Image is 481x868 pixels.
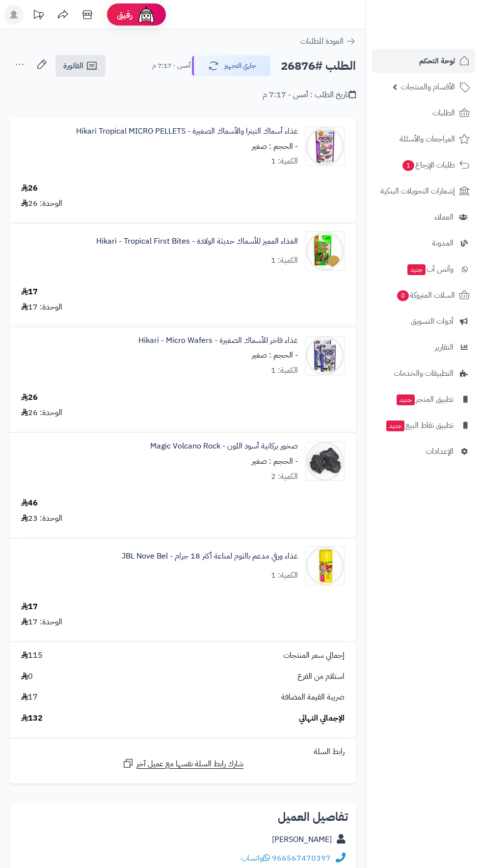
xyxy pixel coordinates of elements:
[419,54,455,68] span: لوحة التحكم
[407,264,426,275] span: جديد
[271,471,298,482] div: الكمية: 2
[272,834,332,845] a: [PERSON_NAME]
[18,811,348,823] h2: تفاصيل العميل
[122,757,243,770] a: شارك رابط السلة نفسها مع عميل آخر
[263,89,356,101] div: تاريخ الطلب : أمس - 7:17 م
[271,156,298,167] div: الكمية: 1
[372,127,475,151] a: المراجعات والأسئلة
[372,257,475,281] a: وآتس آبجديد
[21,601,38,613] div: 17
[136,758,243,770] span: شارك رابط السلة نفسها مع عميل آخر
[21,286,38,298] div: 17
[21,513,62,524] div: الوحدة: 23
[281,692,345,703] span: ضريبة القيمة المضافة
[21,692,38,703] span: 17
[372,283,475,307] a: السلات المتروكة0
[252,140,298,152] small: - الحجم : صغير
[306,546,344,586] img: 1751542170-1750749882-5069f674339acf326dec83fa61d16480ddd-550x550w-90x90.jpg
[76,126,298,137] a: غذاء أسماك التيترا والأسماك الصغيرة - Hikari Tropical MICRO PELLETS
[283,650,345,661] span: إجمالي سعر المنتجات
[21,713,43,724] span: 132
[306,336,344,375] img: M04rg20552ad12021_1-90x90.jpg
[411,314,454,328] span: أدوات التسويق
[122,551,298,562] a: غذاء ورقي مدعم بالثوم لمناعة أكثر 18 جرام - JBL Nove Bel
[434,210,454,224] span: العملاء
[372,388,475,411] a: تطبيق المتجرجديد
[252,455,298,467] small: - الحجم : صغير
[192,56,270,76] button: جاري التجهيز
[271,365,298,376] div: الكمية: 1
[396,288,455,302] span: السلات المتروكة
[272,852,331,864] a: 966567470397
[401,80,455,94] span: الأقسام والمنتجات
[21,498,38,509] div: 46
[372,336,475,359] a: التقارير
[21,407,62,419] div: الوحدة: 26
[21,616,62,628] div: الوحدة: 17
[271,255,298,266] div: الكمية: 1
[386,420,404,431] span: جديد
[372,179,475,203] a: إشعارات التحويلات البنكية
[63,60,83,72] span: الفاتورة
[396,392,454,406] span: تطبيق المتجر
[397,394,415,405] span: جديد
[297,671,345,682] span: استلام من الفرع
[150,441,298,452] a: صخور بركانية أسود اللون - Magic Volcano Rock
[271,570,298,581] div: الكمية: 1
[372,362,475,385] a: التطبيقات والخدمات
[372,309,475,333] a: أدوات التسويق
[21,392,38,403] div: 26
[55,55,106,77] a: الفاتورة
[96,236,298,247] a: الغذاء المميز للأسماك حديثة الولادة - Hikari - Tropical First Bites
[21,183,38,194] div: 26
[406,262,454,276] span: وآتس آب
[117,9,133,21] span: رفيق
[372,49,475,73] a: لوحة التحكم
[432,236,454,250] span: المدونة
[281,56,356,76] h2: الطلب #26876
[402,160,414,171] span: 1
[372,153,475,177] a: طلبات الإرجاع1
[435,340,454,354] span: التقارير
[372,101,475,125] a: الطلبات
[306,231,344,271] img: product_1031-90x90.jpg
[26,5,51,27] a: تحديثات المنصة
[372,414,475,437] a: تطبيق نقاط البيعجديد
[299,713,345,724] span: الإجمالي النهائي
[306,442,344,481] img: 1717724324-black-lava-3_turbo-90x90.jpg
[394,366,454,380] span: التطبيقات والخدمات
[426,445,454,458] span: الإعدادات
[397,290,409,301] span: 0
[21,302,62,313] div: الوحدة: 17
[372,440,475,463] a: الإعدادات
[380,184,455,198] span: إشعارات التحويلات البنكية
[152,61,190,71] small: أمس - 7:17 م
[241,852,270,864] a: واتساب
[14,746,352,757] div: رابط السلة
[21,650,43,661] span: 115
[300,35,356,47] a: العودة للطلبات
[21,671,33,682] span: 0
[306,127,344,166] img: 042055211084-MicroPellets-NEW-QIK-COLOR-Formula-SemiFLoating-MicroCoatingGranules-1.58oz-45g-2110...
[400,132,455,146] span: المراجعات والأسئلة
[252,349,298,361] small: - الحجم : صغير
[300,35,344,47] span: العودة للطلبات
[138,335,298,346] a: غذاء فاخر للأسماك الصغيرة - Hikari - Micro Wafers
[401,158,455,172] span: طلبات الإرجاع
[432,106,455,120] span: الطلبات
[372,231,475,255] a: المدونة
[372,205,475,229] a: العملاء
[136,5,156,25] img: ai-face.png
[385,419,454,432] span: تطبيق نقاط البيع
[21,198,62,209] div: الوحدة: 26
